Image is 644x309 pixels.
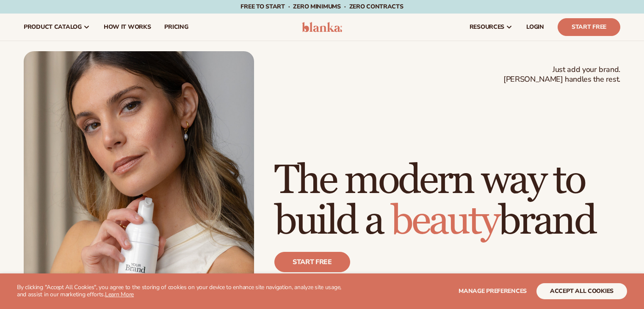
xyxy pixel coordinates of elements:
[463,14,520,41] a: resources
[104,24,151,30] span: How It Works
[240,3,403,11] span: Free to start · ZERO minimums · ZERO contracts
[536,283,627,299] button: accept all cookies
[526,24,544,30] span: LOGIN
[302,22,342,32] img: logo
[459,287,527,295] span: Manage preferences
[164,24,188,30] span: pricing
[17,14,97,41] a: product catalog
[558,18,620,36] a: Start Free
[17,284,351,298] p: By clicking "Accept All Cookies", you agree to the storing of cookies on your device to enhance s...
[24,24,82,30] span: product catalog
[503,65,620,85] span: Just add your brand. [PERSON_NAME] handles the rest.
[97,14,158,41] a: How It Works
[520,14,551,41] a: LOGIN
[158,14,195,41] a: pricing
[459,283,527,299] button: Manage preferences
[105,290,134,298] a: Learn More
[391,196,498,246] span: beauty
[470,24,504,30] span: resources
[274,160,620,242] h1: The modern way to build a brand
[274,252,350,272] a: Start free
